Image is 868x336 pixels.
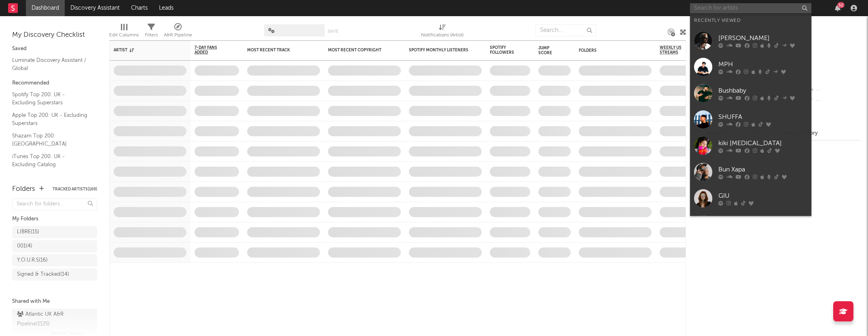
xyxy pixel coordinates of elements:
[17,270,69,279] div: Signed & Tracked ( 14 )
[109,20,139,44] div: Edit Columns
[690,54,811,80] a: MPH
[109,30,139,40] div: Edit Columns
[17,310,90,329] div: Atlantic UK A&R Pipeline ( 1125 )
[247,48,308,53] div: Most Recent Track
[536,24,596,36] input: Search...
[17,241,32,251] div: 001 ( 4 )
[690,185,811,211] a: GIU
[12,297,97,306] div: Shared with Me
[690,27,811,54] a: [PERSON_NAME]
[690,106,811,133] a: SHUFFA
[12,184,35,194] div: Folders
[53,187,97,191] button: Tracked Artists(169)
[806,95,860,106] div: --
[718,86,807,95] div: Bushbaby
[12,214,97,224] div: My Folders
[12,131,89,148] a: Shazam Top 200: [GEOGRAPHIC_DATA]
[409,48,470,53] div: Spotify Monthly Listeners
[718,59,807,69] div: MPH
[718,165,807,174] div: Bun Xapa
[690,159,811,185] a: Bun Xapa
[12,44,97,54] div: Saved
[12,226,97,238] a: LIBRE(15)
[328,48,389,53] div: Most Recent Copyright
[12,152,89,169] a: iTunes Top 200: UK - Excluding Catalog
[690,211,811,238] a: Antrix
[538,46,559,55] div: Jump Score
[718,33,807,43] div: [PERSON_NAME]
[718,191,807,201] div: GIU
[12,56,89,72] a: Luminate Discovery Assistant / Global
[718,138,807,148] div: kiki [MEDICAL_DATA]
[690,3,811,13] input: Search for artists
[164,30,192,40] div: A&R Pipeline
[660,45,688,55] span: Weekly US Streams
[12,199,97,210] input: Search for folders...
[690,80,811,106] a: Bushbaby
[12,254,97,266] a: Y.O.U.R.S(16)
[421,20,464,44] div: Notifications (Artist)
[694,16,807,25] div: Recently Viewed
[12,78,97,88] div: Recommended
[195,45,227,55] span: 7-Day Fans Added
[837,2,845,8] div: 52
[12,90,89,107] a: Spotify Top 200: UK - Excluding Superstars
[806,85,860,95] div: --
[718,112,807,122] div: SHUFFA
[12,240,97,252] a: 001(4)
[490,45,518,55] div: Spotify Followers
[690,133,811,159] a: kiki [MEDICAL_DATA]
[145,30,158,40] div: Filters
[12,111,89,127] a: Apple Top 200: UK - Excluding Superstars
[12,30,97,40] div: My Discovery Checklist
[17,227,39,237] div: LIBRE ( 15 )
[164,20,192,44] div: A&R Pipeline
[17,256,48,265] div: Y.O.U.R.S ( 16 )
[12,268,97,281] a: Signed & Tracked(14)
[328,29,338,34] button: Save
[114,48,174,53] div: Artist
[835,5,840,11] button: 52
[579,48,639,53] div: Folders
[421,30,464,40] div: Notifications (Artist)
[145,20,158,44] div: Filters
